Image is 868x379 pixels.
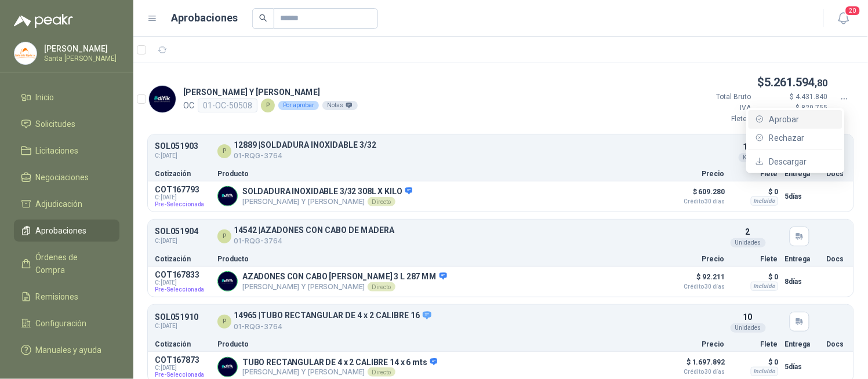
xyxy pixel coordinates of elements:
a: Manuales y ayuda [14,339,119,361]
span: Órdenes de Compra [36,251,108,276]
p: [PERSON_NAME] Y [PERSON_NAME] [183,86,361,99]
p: $ 1.697.892 [667,355,725,375]
a: Órdenes de Compra [14,246,119,281]
div: Incluido [751,196,778,206]
img: Company Logo [218,187,237,206]
div: P [261,99,275,112]
p: COT167833 [155,270,210,279]
a: Solicitudes [14,113,119,135]
p: SOL051903 [155,142,210,151]
div: Por aprobar [278,101,319,110]
p: 2 [746,225,750,238]
span: search [259,14,267,22]
p: Precio [667,170,725,177]
p: Cotización [155,341,210,348]
p: 01-RQG-3764 [234,320,433,333]
p: $ 0 [732,270,778,284]
img: Company Logo [14,42,37,64]
p: 10 [743,311,753,323]
p: $ [682,74,828,92]
p: Flete [732,256,778,263]
img: Logo peakr [14,14,73,28]
span: 5.261.594 [765,75,828,89]
span: ,80 [815,78,828,89]
p: COT167873 [155,355,210,365]
p: [PERSON_NAME] Y [PERSON_NAME] [242,367,437,377]
p: COT167793 [155,185,210,194]
p: Precio [667,341,725,348]
div: 01-OC-50508 [198,99,257,112]
p: Docs [827,256,847,263]
span: Aprobaciones [36,224,87,237]
a: Licitaciones [14,140,119,162]
div: KLS [739,153,758,162]
p: Entrega [785,256,820,263]
span: Negociaciones [36,171,89,184]
p: $ 0 [732,185,778,199]
p: OC [183,99,194,112]
img: Company Logo [218,358,237,377]
div: Unidades [731,238,766,247]
p: Docs [827,170,847,177]
a: Remisiones [14,286,119,308]
div: Notas [322,101,358,110]
p: Flete [732,170,778,177]
p: $ 609.280 [667,185,725,205]
span: C: [DATE] [155,279,210,286]
p: 01-RQG-3764 [234,235,394,247]
p: TUBO RECTANGULAR DE 4 x 2 CALIBRE 14 x 6 mts [242,358,437,368]
img: Company Logo [218,272,237,291]
p: SOL051904 [155,227,210,236]
span: Configuración [36,317,87,330]
p: $ 0 [732,355,778,369]
span: C: [DATE] [155,236,210,246]
div: Unidades [731,323,766,333]
p: Producto [217,341,660,348]
a: Negociaciones [14,166,119,188]
p: Fletes [682,114,751,125]
p: Cotización [155,256,210,263]
p: Flete [732,341,778,348]
a: Configuración [14,312,119,334]
span: Manuales y ayuda [36,344,102,356]
a: Aprobaciones [14,220,119,242]
span: Adjudicación [36,198,83,210]
div: Incluido [751,282,778,291]
p: Santa [PERSON_NAME] [44,55,117,62]
span: Licitaciones [36,144,79,157]
p: SOLDADURA INOXIDABLE 3/32 308L X KILO [242,187,412,197]
div: P [217,144,231,158]
p: IVA [682,103,751,114]
p: 5 días [785,360,820,374]
span: Inicio [36,91,55,104]
p: [PERSON_NAME] Y [PERSON_NAME] [242,282,447,291]
span: C: [DATE] [155,194,210,201]
span: C: [DATE] [155,365,210,371]
h1: Aprobaciones [172,10,238,26]
span: Rechazar [769,132,836,144]
a: Inicio [14,86,119,108]
p: 10 [743,140,753,153]
div: P [217,229,231,243]
p: AZADONES CON CABO [PERSON_NAME] 3 L 287 MM [242,272,447,282]
span: Aprobar [769,113,836,126]
p: 5 días [785,189,820,203]
p: 12889 | SOLDADURA INOXIDABLE 3/32 [234,141,376,150]
p: $ 4.431.840 [758,92,828,103]
div: Directo [368,197,395,206]
p: Cotización [155,170,210,177]
span: Crédito 30 días [667,284,725,290]
p: Producto [217,170,660,177]
p: $ 829.755 [758,103,828,114]
p: $ 92.211 [667,270,725,290]
span: Crédito 30 días [667,199,725,205]
p: Producto [217,256,660,263]
span: Pre-Seleccionada [155,371,210,378]
p: Docs [827,341,847,348]
span: Descargar [769,155,836,168]
span: Remisiones [36,290,79,303]
p: 14542 | AZADONES CON CABO DE MADERA [234,226,394,235]
p: 14965 | TUBO RECTANGULAR DE 4 x 2 CALIBRE 16 [234,311,433,321]
div: P [217,315,231,329]
span: Pre-Seleccionada [155,201,210,208]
